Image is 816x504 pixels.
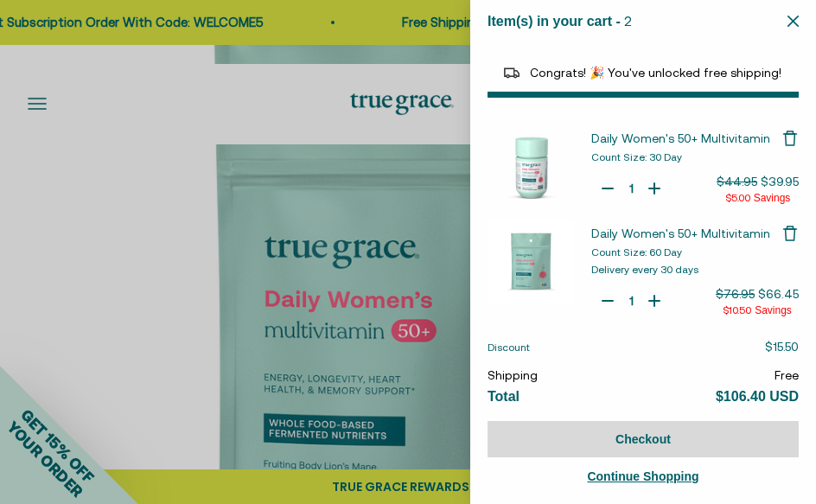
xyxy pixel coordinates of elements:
[488,14,621,29] span: Item(s) in your cart -
[761,175,799,188] span: $39.95
[591,151,682,163] span: Count Size: 30 Day
[591,131,770,145] span: Daily Women's 50+ Multivitamin
[488,466,799,487] a: Continue Shopping
[717,175,757,188] span: $44.95
[758,287,799,301] span: $66.45
[488,368,538,382] span: Shipping
[591,130,781,147] a: Daily Women's 50+ Multivitamin
[488,421,799,457] button: Checkout
[622,180,640,197] input: Quantity for Daily Women's 50+ Multivitamin
[755,304,792,316] span: Savings
[622,292,640,309] input: Quantity for Daily Women's 50+ Multivitamin
[488,219,574,305] img: Daily Women&#39;s 50+ Multivitamin - 60 Day
[591,246,682,258] span: Count Size: 60 Day
[781,225,799,242] button: Remove Daily Women's 50+ Multivitamin
[591,226,770,240] span: Daily Women's 50+ Multivitamin
[716,287,755,301] span: $76.95
[781,130,799,147] button: Remove Daily Women's 50+ Multivitamin
[591,263,781,277] div: Delivery every 30 days
[723,304,751,316] span: $10.50
[775,368,799,382] span: Free
[587,469,698,483] span: Continue Shopping
[624,13,632,29] span: 2
[765,340,799,354] span: $15.50
[488,124,574,210] img: Daily Women&#39;s 50+ Multivitamin - 30 Day
[488,389,520,404] span: Total
[488,341,530,354] span: Discount
[725,192,750,204] span: $5.00
[591,225,781,242] a: Daily Women's 50+ Multivitamin
[530,66,781,80] span: Congrats! 🎉 You've unlocked free shipping!
[716,389,799,404] span: $106.40 USD
[754,192,791,204] span: Savings
[501,62,522,83] img: Reward bar icon image
[787,13,799,29] button: Close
